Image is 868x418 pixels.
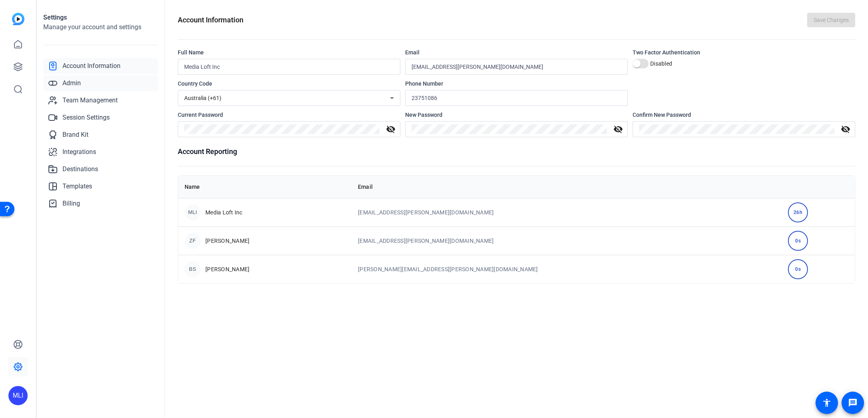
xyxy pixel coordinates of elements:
div: 0s [788,259,808,279]
mat-icon: message [848,398,858,408]
mat-icon: accessibility [822,398,832,408]
a: Integrations [43,144,158,160]
div: ZF [185,233,201,249]
span: [PERSON_NAME] [205,265,249,273]
a: Templates [43,178,158,194]
span: Billing [62,199,80,208]
span: Australia (+61) [184,95,221,101]
a: Brand Kit [43,127,158,143]
h1: Settings [43,13,158,22]
span: Session Settings [62,113,110,122]
div: Current Password [178,111,400,119]
h2: Manage your account and settings [43,22,158,32]
div: Country Code [178,80,400,88]
span: Integrations [62,147,96,157]
th: Name [178,176,352,198]
a: Billing [43,196,158,212]
th: Email [352,176,782,198]
mat-icon: visibility_off [609,124,628,134]
a: Session Settings [43,110,158,126]
span: Account Information [62,61,121,71]
div: Full Name [178,48,400,56]
a: Destinations [43,161,158,177]
span: Destinations [62,164,98,174]
span: Brand Kit [62,130,88,140]
span: Admin [62,78,81,88]
input: Enter your email... [412,62,621,72]
span: Media Loft Inc [205,208,243,216]
input: Enter your name... [184,62,394,72]
div: Two Factor Authentication [633,48,855,56]
input: Enter your phone number... [412,93,621,103]
div: Phone Number [405,80,628,88]
mat-icon: visibility_off [836,124,855,134]
h1: Account Information [178,14,243,26]
span: [PERSON_NAME] [205,237,249,245]
h1: Account Reporting [178,146,855,157]
div: 26h [788,202,808,222]
span: Team Management [62,96,118,105]
a: Admin [43,75,158,91]
img: blue-gradient.svg [12,13,24,25]
a: Account Information [43,58,158,74]
td: [PERSON_NAME][EMAIL_ADDRESS][PERSON_NAME][DOMAIN_NAME] [352,255,782,283]
div: 0s [788,231,808,251]
label: Disabled [649,60,672,68]
div: New Password [405,111,628,119]
div: MLI [185,204,201,220]
div: Confirm New Password [633,111,855,119]
td: [EMAIL_ADDRESS][PERSON_NAME][DOMAIN_NAME] [352,198,782,226]
span: Templates [62,182,92,191]
td: [EMAIL_ADDRESS][PERSON_NAME][DOMAIN_NAME] [352,226,782,255]
div: BS [185,261,201,277]
mat-icon: visibility_off [381,124,400,134]
div: MLI [8,386,28,405]
div: Email [405,48,628,56]
a: Team Management [43,92,158,108]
